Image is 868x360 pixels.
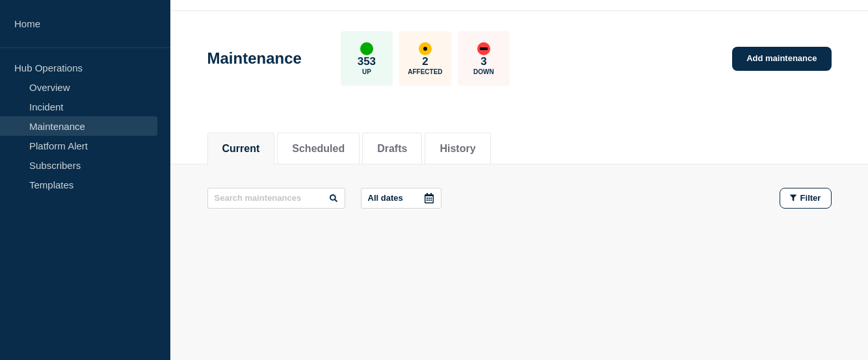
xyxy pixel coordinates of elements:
p: All dates [368,193,403,203]
button: Drafts [377,143,407,155]
button: All dates [361,188,441,209]
button: History [440,143,475,155]
p: Affected [408,68,442,75]
button: Scheduled [292,143,345,155]
p: 2 [422,55,428,68]
div: down [477,42,490,55]
input: Search maintenances [207,188,345,209]
a: Add maintenance [732,47,831,71]
p: Up [362,68,371,75]
p: Down [473,68,494,75]
p: 3 [480,55,486,68]
div: up [360,42,373,55]
p: 353 [358,55,376,68]
span: Filter [800,193,821,203]
div: affected [419,42,432,55]
button: Filter [780,188,832,209]
h1: Maintenance [207,49,302,68]
button: Current [222,143,260,155]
